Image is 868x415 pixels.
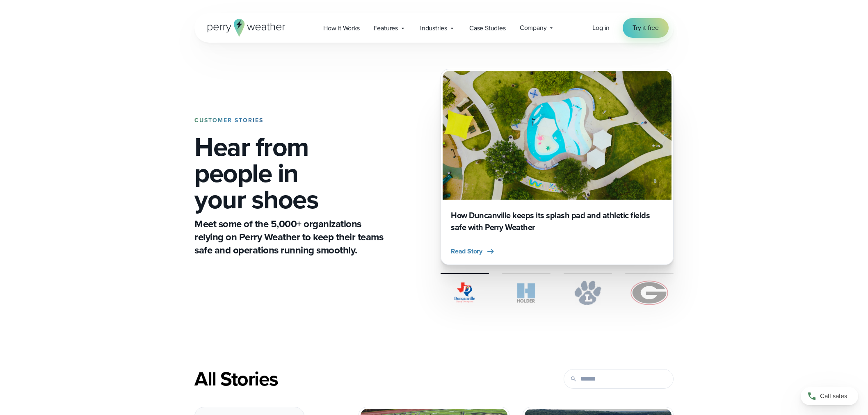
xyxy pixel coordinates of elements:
[441,69,674,265] div: 1 of 4
[194,134,386,212] h1: Hear from people in your shoes
[441,280,489,305] img: City of Duncanville Logo
[623,18,669,38] a: Try it free
[502,280,550,305] img: Holder.svg
[374,23,398,33] span: Features
[520,23,547,33] span: Company
[443,71,672,200] img: Duncanville Splash Pad
[451,246,496,256] button: Read Story
[451,246,482,256] span: Read Story
[469,23,506,33] span: Case Studies
[420,23,447,33] span: Industries
[592,23,610,33] a: Log in
[820,391,847,401] span: Call sales
[194,367,509,390] div: All Stories
[316,20,367,36] a: How it Works
[801,387,858,405] a: Call sales
[194,116,263,125] strong: CUSTOMER STORIES
[441,69,674,265] div: slideshow
[323,23,360,33] span: How it Works
[194,217,386,257] p: Meet some of the 5,000+ organizations relying on Perry Weather to keep their teams safe and opera...
[451,210,663,233] h3: How Duncanville keeps its splash pad and athletic fields safe with Perry Weather
[633,23,659,33] span: Try it free
[462,20,513,36] a: Case Studies
[441,69,674,265] a: Duncanville Splash Pad How Duncanville keeps its splash pad and athletic fields safe with Perry W...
